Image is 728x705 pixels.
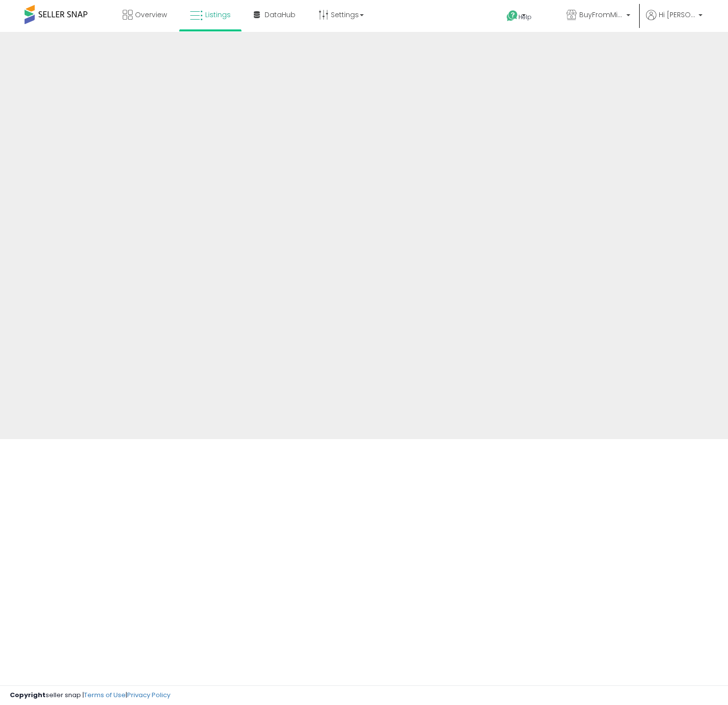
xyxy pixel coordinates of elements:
[518,13,532,21] span: Help
[135,10,167,20] span: Overview
[646,10,702,32] a: Hi [PERSON_NAME]
[499,2,551,32] a: Help
[579,10,623,20] span: BuyFromMike
[506,10,518,22] i: Get Help
[205,10,231,20] span: Listings
[659,10,696,20] span: Hi [PERSON_NAME]
[265,10,296,20] span: DataHub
